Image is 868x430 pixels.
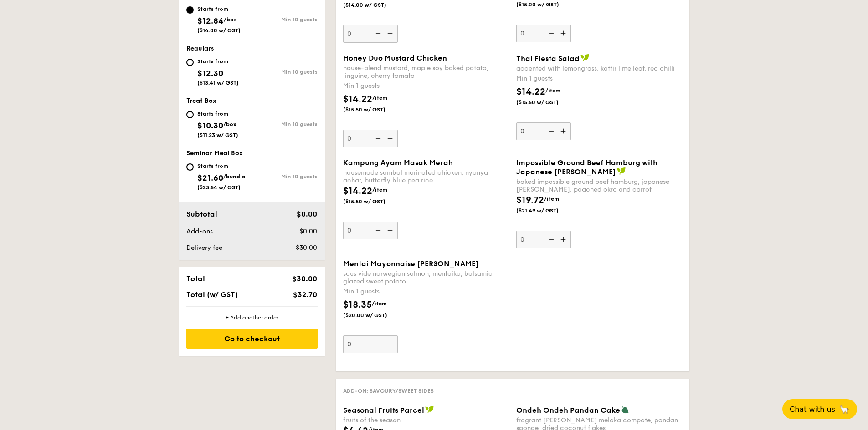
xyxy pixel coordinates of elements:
div: Starts from [197,110,238,117]
span: $30.00 [292,274,317,283]
img: icon-add.58712e84.svg [557,231,571,248]
span: Thai Fiesta Salad [516,54,580,63]
input: Min 1 guests$13.76/item($15.00 w/ GST) [516,25,571,42]
span: $21.60 [197,173,223,183]
input: Kampung Ayam Masak Merahhousemade sambal marinated chicken, nyonya achar, butterfly blue pea rice... [343,222,398,239]
div: sous vide norwegian salmon, mentaiko, balsamic glazed sweet potato [343,270,509,285]
span: /bundle [223,173,245,180]
div: + Add another order [186,314,318,321]
button: Chat with us🦙 [782,399,857,419]
span: $12.84 [197,16,224,26]
img: icon-reduce.1d2dbef1.svg [544,122,557,140]
span: Ondeh Ondeh Pandan Cake [516,406,620,415]
input: Thai Fiesta Saladaccented with lemongrass, kaffir lime leaf, red chilliMin 1 guests$14.22/item($1... [516,122,571,140]
span: ($20.00 w/ GST) [343,312,405,319]
span: /box [223,121,236,127]
span: $18.35 [343,299,372,310]
span: Add-ons [186,228,213,235]
img: icon-vegan.f8ff3823.svg [425,405,434,414]
span: ($11.23 w/ GST) [197,132,238,138]
input: Honey Duo Mustard Chickenhouse-blend mustard, maple soy baked potato, linguine, cherry tomatoMin ... [343,130,398,147]
span: Chat with us [790,405,835,414]
span: Impossible Ground Beef Hamburg with Japanese [PERSON_NAME] [516,158,657,176]
span: /item [544,196,559,202]
img: icon-add.58712e84.svg [384,222,398,239]
div: Go to checkout [186,329,318,349]
div: housemade sambal marinated chicken, nyonya achar, butterfly blue pea rice [343,169,509,184]
span: $32.70 [293,290,317,299]
img: icon-add.58712e84.svg [384,335,398,353]
img: icon-vegan.f8ff3823.svg [617,167,626,175]
span: Honey Duo Mustard Chicken [343,54,447,62]
span: Subtotal [186,210,217,218]
span: Seasonal Fruits Parcel [343,406,424,415]
div: fruits of the season [343,416,509,424]
span: ($23.54 w/ GST) [197,184,241,191]
img: icon-reduce.1d2dbef1.svg [370,25,384,42]
span: ($15.50 w/ GST) [516,99,578,106]
span: ($15.50 w/ GST) [343,198,405,205]
span: $19.72 [516,195,544,206]
span: Treat Box [186,97,216,105]
input: Starts from$21.60/bundle($23.54 w/ GST)Min 10 guests [186,163,194,171]
input: Mentai Mayonnaise [PERSON_NAME]sous vide norwegian salmon, mentaiko, balsamic glazed sweet potato... [343,335,398,353]
span: $0.00 [297,210,317,218]
span: Seminar Meal Box [186,149,243,157]
div: Min 1 guests [343,287,509,296]
img: icon-reduce.1d2dbef1.svg [370,222,384,239]
input: Starts from$12.84/box($14.00 w/ GST)Min 10 guests [186,6,194,14]
span: ($14.00 w/ GST) [197,27,241,34]
img: icon-reduce.1d2dbef1.svg [544,25,557,42]
span: Regulars [186,45,214,52]
span: $0.00 [299,228,317,235]
input: Starts from$10.30/box($11.23 w/ GST)Min 10 guests [186,111,194,118]
span: ($13.41 w/ GST) [197,80,239,86]
span: Mentai Mayonnaise [PERSON_NAME] [343,259,479,268]
span: $14.22 [516,86,545,97]
span: Kampung Ayam Masak Merah [343,158,453,167]
span: ($14.00 w/ GST) [343,1,405,9]
span: ($21.49 w/ GST) [516,207,578,214]
img: icon-add.58712e84.svg [557,25,571,42]
span: $14.22 [343,94,372,105]
span: /item [372,187,387,193]
div: Min 1 guests [343,81,509,91]
img: icon-reduce.1d2dbef1.svg [370,335,384,353]
span: /item [545,87,560,94]
img: icon-vegan.f8ff3823.svg [580,54,590,62]
span: $14.22 [343,186,372,197]
img: icon-reduce.1d2dbef1.svg [370,130,384,147]
div: Min 10 guests [252,173,318,180]
span: Delivery fee [186,244,222,252]
div: Min 10 guests [252,121,318,127]
div: Starts from [197,162,245,170]
img: icon-vegetarian.fe4039eb.svg [621,405,629,414]
input: Starts from$12.30($13.41 w/ GST)Min 10 guests [186,59,194,66]
span: ($15.00 w/ GST) [516,1,578,8]
span: Add-on: Savoury/Sweet Sides [343,388,434,394]
div: Min 1 guests [516,74,682,83]
div: Starts from [197,5,241,13]
div: Starts from [197,58,239,65]
span: /item [372,95,387,101]
img: icon-add.58712e84.svg [384,130,398,147]
input: Min 1 guests$12.84/item($14.00 w/ GST) [343,25,398,43]
span: 🦙 [839,404,850,415]
span: ($15.50 w/ GST) [343,106,405,113]
input: Impossible Ground Beef Hamburg with Japanese [PERSON_NAME]baked impossible ground beef hamburg, j... [516,231,571,248]
span: /box [224,16,237,23]
span: $10.30 [197,121,223,131]
span: $12.30 [197,68,223,78]
div: accented with lemongrass, kaffir lime leaf, red chilli [516,65,682,72]
img: icon-add.58712e84.svg [384,25,398,42]
span: $30.00 [296,244,317,252]
img: icon-add.58712e84.svg [557,122,571,140]
img: icon-reduce.1d2dbef1.svg [544,231,557,248]
div: house-blend mustard, maple soy baked potato, linguine, cherry tomato [343,64,509,80]
div: Min 10 guests [252,69,318,75]
div: baked impossible ground beef hamburg, japanese [PERSON_NAME], poached okra and carrot [516,178,682,193]
span: /item [372,300,387,307]
div: Min 10 guests [252,16,318,23]
span: Total [186,274,205,283]
span: Total (w/ GST) [186,290,238,299]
